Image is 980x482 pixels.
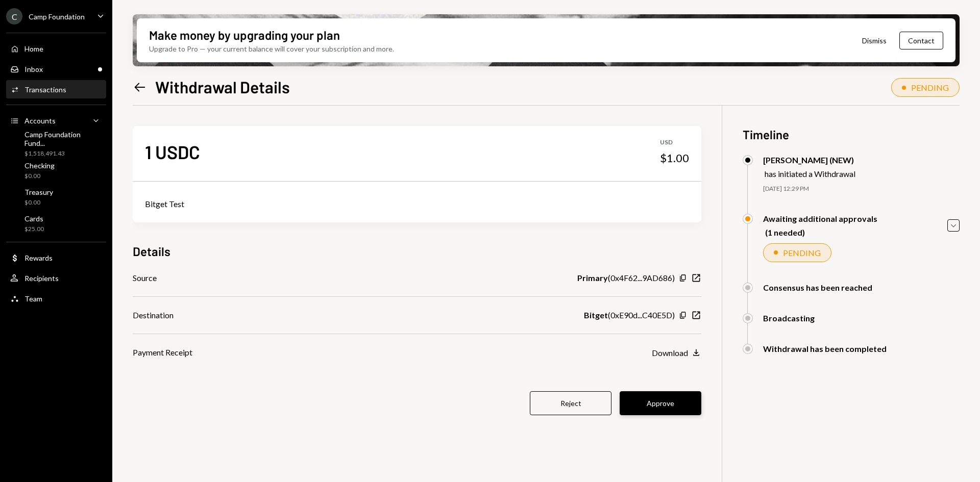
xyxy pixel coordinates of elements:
div: ( 0xE90d...C40E5D ) [584,309,675,321]
div: PENDING [783,248,821,258]
a: Inbox [6,60,106,78]
div: Camp Foundation [29,12,85,21]
button: Dismiss [849,29,899,53]
a: Cards$25.00 [6,211,106,236]
div: PENDING [911,83,949,92]
b: Bitget [584,309,608,321]
div: Checking [24,161,55,170]
div: $0.00 [24,172,55,181]
div: [PERSON_NAME] (NEW) [763,155,855,165]
button: Contact [899,32,943,49]
div: Destination [133,309,174,321]
div: Recipients [24,274,59,283]
div: [DATE] 12:29 PM [763,185,960,193]
div: Inbox [24,65,43,73]
div: Awaiting additional approvals [763,214,877,223]
div: USD [660,138,689,147]
a: Accounts [6,111,106,130]
button: Download [652,347,701,359]
a: Rewards [6,248,106,267]
div: (1 needed) [765,227,877,237]
div: Broadcasting [763,313,815,323]
button: Approve [620,391,701,415]
div: $0.00 [24,198,53,207]
a: Camp Foundation Fund...$1,518,491.43 [6,132,106,156]
div: Camp Foundation Fund... [24,130,102,147]
div: Home [24,44,43,53]
h3: Details [133,243,170,260]
b: Primary [577,272,608,284]
div: $25.00 [24,225,44,234]
h3: Timeline [743,126,960,143]
div: C [6,8,22,24]
div: Bitget Test [145,198,689,210]
div: Source [133,272,157,284]
div: Payment Receipt [133,346,192,359]
div: has initiated a Withdrawal [765,169,855,179]
div: Make money by upgrading your plan [149,27,340,43]
div: Accounts [24,116,56,125]
div: Transactions [24,85,66,94]
h1: Withdrawal Details [155,77,290,97]
a: Checking$0.00 [6,158,106,183]
div: $1.00 [660,151,689,165]
a: Home [6,39,106,58]
div: Team [24,294,42,303]
div: ( 0x4F62...9AD686 ) [577,272,675,284]
div: Withdrawal has been completed [763,344,887,353]
a: Transactions [6,80,106,98]
a: Treasury$0.00 [6,185,106,209]
div: 1 USDC [145,140,200,163]
div: Upgrade to Pro — your current balance will cover your subscription and more. [149,43,394,54]
div: Consensus has been reached [763,283,872,292]
div: $1,518,491.43 [24,149,102,158]
div: Treasury [24,188,53,196]
button: Reject [530,391,611,415]
div: Rewards [24,253,53,262]
div: Download [652,348,688,358]
a: Team [6,289,106,308]
div: Cards [24,214,44,223]
a: Recipients [6,269,106,287]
